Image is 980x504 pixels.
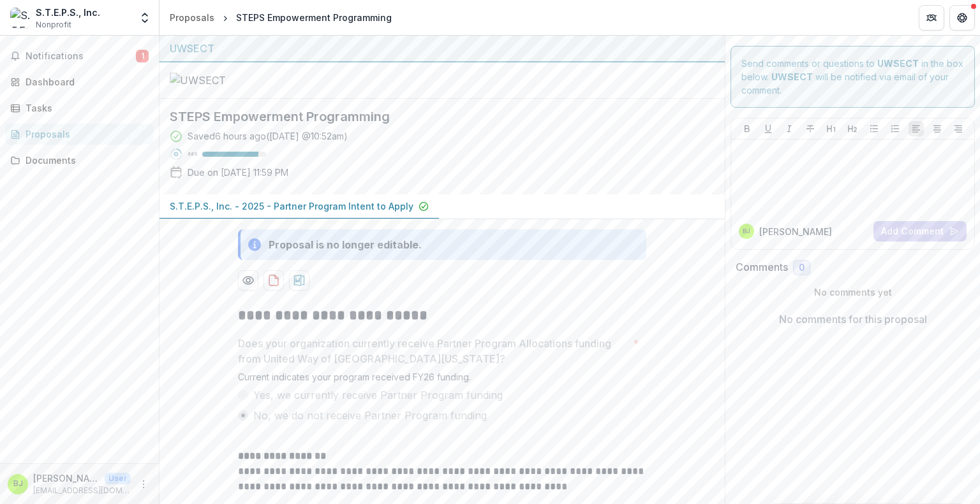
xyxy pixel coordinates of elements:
img: S.T.E.P.S., Inc. [10,8,31,28]
div: Beatrice Jennette [13,480,23,488]
div: Beatrice Jennette [743,228,750,234]
p: 88 % [188,150,197,159]
button: Notifications1 [5,46,154,66]
button: Get Help [949,5,975,31]
div: Tasks [26,101,144,115]
button: Align Right [951,121,966,136]
button: More [136,477,151,492]
div: S.T.E.P.S., Inc. [36,6,100,19]
span: Nonprofit [36,19,71,31]
p: Due on [DATE] 11:59 PM [188,166,288,179]
p: User [105,473,131,484]
button: Italicize [782,121,797,136]
p: No comments yet [736,285,970,299]
strong: UWSECT [877,58,919,69]
nav: breadcrumb [165,8,397,27]
button: Ordered List [887,121,903,136]
p: No comments for this proposal [779,312,927,327]
button: Align Left [909,121,924,136]
span: 1 [136,50,149,62]
h2: STEPS Empowerment Programming [170,109,694,124]
button: Add Comment [873,221,967,241]
button: Align Center [930,121,945,136]
a: Proposals [165,8,219,27]
strong: UWSECT [771,71,813,82]
span: Yes, we currently receive Partner Program funding [253,387,503,403]
div: Dashboard [26,75,144,89]
div: Send comments or questions to in the box below. will be notified via email of your comment. [731,46,975,108]
div: Saved 6 hours ago ( [DATE] @ 10:52am ) [188,129,348,143]
p: [PERSON_NAME] [759,225,832,238]
h2: Comments [736,261,788,273]
button: download-proposal [264,270,284,291]
button: Underline [761,121,776,136]
div: Proposals [26,127,144,141]
span: 0 [799,263,805,273]
div: STEPS Empowerment Programming [236,11,392,24]
button: Preview 028907cd-5f9f-45e6-b61f-60ee4e40812d-0.pdf [238,270,258,291]
a: Dashboard [5,71,154,92]
p: [PERSON_NAME] [33,472,100,485]
button: Bullet List [866,121,882,136]
a: Proposals [5,124,154,145]
div: Documents [26,154,144,167]
button: Partners [919,5,944,31]
p: [EMAIL_ADDRESS][DOMAIN_NAME] [33,485,131,496]
div: UWSECT [170,41,715,56]
button: download-proposal [289,270,309,291]
span: Notifications [26,51,136,62]
img: UWSECT [170,73,297,88]
button: Bold [739,121,755,136]
button: Strike [803,121,818,136]
div: Current indicates your program received FY26 funding. [238,371,646,387]
p: Does your organization currently receive Partner Program Allocations funding from United Way of [... [238,336,628,366]
span: No, we do not receive Partner Program funding [253,408,487,423]
button: Heading 2 [845,121,860,136]
div: Proposals [170,11,214,24]
p: S.T.E.P.S., Inc. - 2025 - Partner Program Intent to Apply [170,199,413,213]
a: Documents [5,150,154,171]
div: Proposal is no longer editable. [269,237,422,252]
a: Tasks [5,97,154,119]
button: Heading 1 [824,121,839,136]
button: Open entity switcher [136,5,154,31]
